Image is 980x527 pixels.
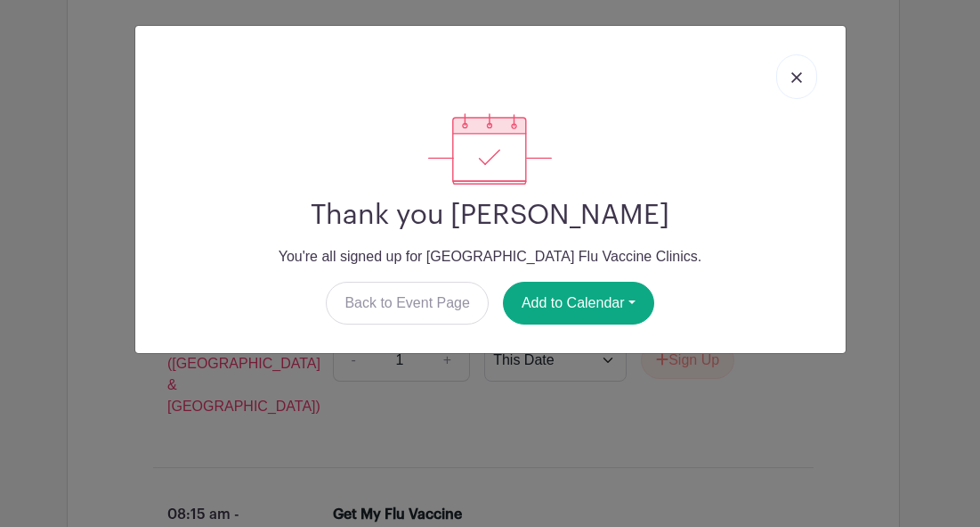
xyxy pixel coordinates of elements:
[503,282,654,325] button: Add to Calendar
[326,282,489,325] a: Back to Event Page
[150,199,831,232] h2: Thank you [PERSON_NAME]
[150,246,831,268] p: You're all signed up for [GEOGRAPHIC_DATA] Flu Vaccine Clinics.
[791,72,802,83] img: close_button-5f87c8562297e5c2d7936805f587ecaba9071eb48480494691a3f1689db116b3.svg
[428,113,551,185] img: signup_complete-c468d5dda3e2740ee63a24cb0ba0d3ce5d8a4ecd24259e683200fb1569d990c8.svg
